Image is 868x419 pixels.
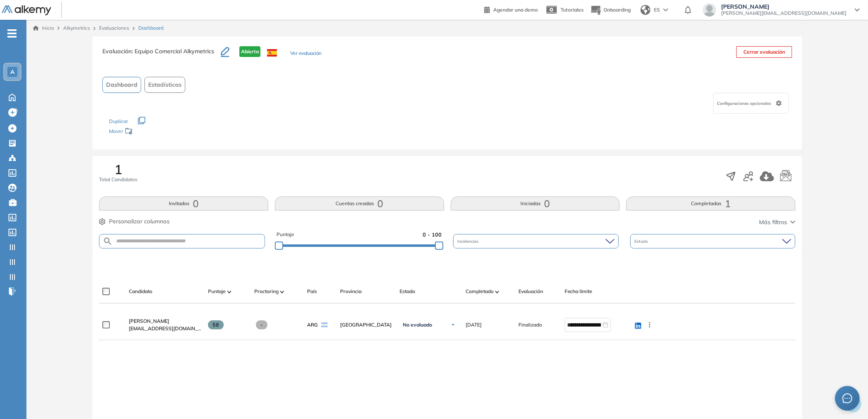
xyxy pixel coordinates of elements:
span: A [10,69,14,75]
button: Más filtros [759,218,795,227]
span: Incidencias [457,238,480,244]
span: 0 - 100 [423,231,442,239]
button: Cuentas creadas0 [275,196,444,211]
span: Estado [400,288,415,295]
span: Configuraciones opcionales [717,100,773,107]
span: Provincia [340,288,362,295]
a: Inicio [33,24,54,32]
span: Candidato [129,288,152,295]
span: message [842,393,852,403]
button: Ver evaluación [290,50,322,58]
div: Estado [630,234,796,249]
span: Personalizar columnas [109,217,170,226]
button: Estadísticas [144,77,185,93]
span: Proctoring [254,288,279,295]
img: [missing "en.ARROW_ALT" translation] [227,291,232,293]
span: 58 [208,320,224,329]
span: 1 [114,163,122,176]
span: [PERSON_NAME] [721,3,847,10]
button: Dashboard [102,77,141,93]
img: SEARCH_ALT [103,236,113,246]
span: Puntaje [208,288,226,295]
span: ARG [307,321,318,329]
span: Abierta [239,46,260,57]
span: Estadísticas [148,80,182,89]
span: : Equipo Comercial Alkymetrics [132,47,214,55]
span: Agendar una demo [493,7,538,13]
span: Dashboard [106,80,137,89]
span: Alkymetrics [63,25,90,31]
span: Duplicar [109,118,128,124]
span: [PERSON_NAME] [129,318,169,324]
img: [missing "en.ARROW_ALT" translation] [495,291,499,293]
span: No evaluado [403,322,432,328]
a: [PERSON_NAME] [129,317,201,325]
a: Agendar una demo [484,4,538,14]
span: Tutoriales [561,7,584,13]
img: ARG [321,322,328,327]
button: Invitados0 [99,196,268,211]
button: Completadas1 [626,196,795,211]
span: Fecha límite [565,288,593,295]
span: País [307,288,317,295]
div: Configuraciones opcionales [713,93,789,114]
button: Personalizar columnas [99,217,170,226]
span: ES [654,6,660,14]
h3: Evaluación [102,46,221,64]
button: Cerrar evaluación [736,46,792,58]
span: Total Candidatos [99,176,137,183]
button: Onboarding [590,1,631,19]
img: ESP [267,49,277,57]
span: Estado [634,238,650,244]
a: Evaluaciones [99,25,129,31]
div: Mover [109,124,192,140]
button: Iniciadas0 [451,196,620,211]
img: arrow [663,8,668,12]
span: [GEOGRAPHIC_DATA] [340,321,393,329]
i: - [7,33,17,34]
span: Puntaje [277,231,294,239]
span: [PERSON_NAME][EMAIL_ADDRESS][DOMAIN_NAME] [721,10,847,17]
span: Dashboard [138,24,163,32]
span: Completado [466,288,494,295]
span: Onboarding [603,7,631,13]
span: [DATE] [466,321,482,329]
span: Finalizado [518,321,542,329]
img: Logo [2,5,51,16]
span: - [256,320,268,329]
span: Evaluación [518,288,543,295]
div: Incidencias [453,234,619,249]
span: Más filtros [759,218,787,227]
img: Ícono de flecha [451,322,456,327]
img: [missing "en.ARROW_ALT" translation] [280,291,284,293]
span: [EMAIL_ADDRESS][DOMAIN_NAME] [129,325,201,332]
img: world [641,5,650,15]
